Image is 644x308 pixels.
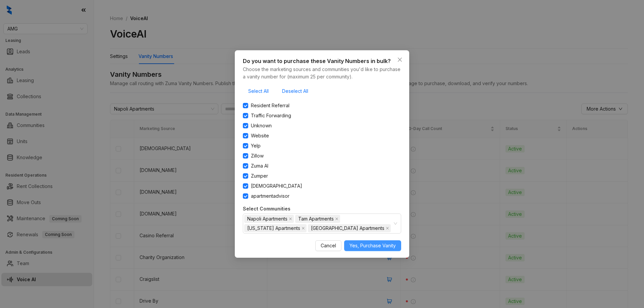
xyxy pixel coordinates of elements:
[277,86,314,97] button: Deselect All
[248,162,271,170] span: Zuma AI
[386,227,389,230] span: close
[248,112,294,119] span: Traffic Forwarding
[394,54,405,65] button: Close
[248,152,266,160] span: Zillow
[248,102,292,109] span: Resident Referral
[248,122,274,129] span: Unknown
[248,192,292,200] span: apartmentadvisor
[248,132,272,139] span: Website
[247,215,287,223] span: Napoli Apartments
[350,242,396,249] span: Yes, Purchase Vanity
[289,217,292,221] span: close
[248,87,269,95] span: Select All
[397,57,402,62] span: close
[248,182,305,190] span: [DEMOGRAPHIC_DATA]
[335,217,338,221] span: close
[244,224,307,232] span: Virginia Apartments
[243,86,274,97] button: Select All
[248,172,271,180] span: Zumper
[295,215,340,223] span: Tam Apartments
[344,240,401,251] button: Yes, Purchase Vanity
[308,224,391,232] span: Ridge Falls Apartments
[243,205,290,213] div: Select Communities
[247,225,300,232] span: [US_STATE] Apartments
[302,227,305,230] span: close
[243,57,401,65] div: Do you want to purchase these Vanity Numbers in bulk?
[244,215,294,223] span: Napoli Apartments
[243,66,401,80] div: Choose the marketing sources and communities you'd like to purchase a vanity number for (maximum ...
[321,242,336,249] span: Cancel
[248,142,263,149] span: Yelp
[315,240,341,251] button: Cancel
[282,87,308,95] span: Deselect All
[311,225,384,232] span: [GEOGRAPHIC_DATA] Apartments
[298,215,334,223] span: Tam Apartments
